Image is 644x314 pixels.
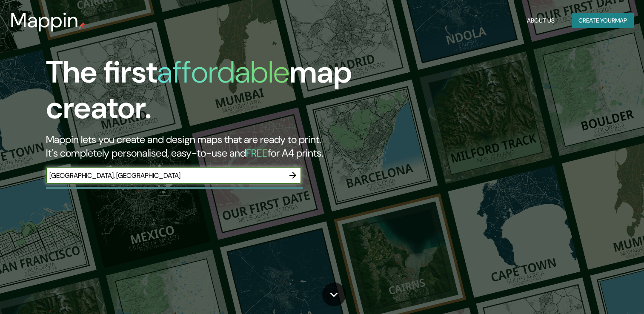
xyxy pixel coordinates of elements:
img: mappin-pin [79,22,86,29]
h1: The first map creator. [46,54,368,133]
button: About Us [524,13,558,29]
h2: Mappin lets you create and design maps that are ready to print. It's completely personalised, eas... [46,133,368,160]
h1: affordable [157,52,289,92]
button: Create yourmap [572,13,634,29]
h3: Mappin [10,9,79,32]
input: Choose your favourite place [46,171,284,180]
h5: FREE [246,146,268,160]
